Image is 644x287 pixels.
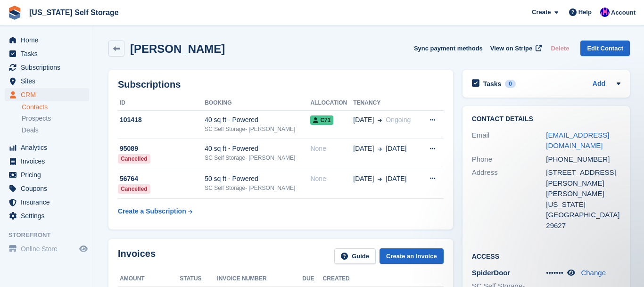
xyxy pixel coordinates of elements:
[353,96,420,111] th: Tenancy
[118,115,205,125] div: 101418
[5,33,89,47] a: menu
[5,141,89,154] a: menu
[25,5,123,20] a: [US_STATE] Self Storage
[118,203,192,220] a: Create a Subscription
[546,269,563,277] span: •••••••
[546,167,620,189] div: [STREET_ADDRESS][PERSON_NAME]
[310,115,333,125] span: C71
[310,144,353,154] div: None
[487,41,544,56] a: View on Stripe
[5,209,89,222] a: menu
[353,144,374,154] span: [DATE]
[546,189,620,199] div: [PERSON_NAME]
[593,79,605,90] a: Add
[483,80,502,88] h2: Tasks
[546,210,620,221] div: [GEOGRAPHIC_DATA]
[505,80,516,88] div: 0
[21,141,77,154] span: Analytics
[205,96,310,111] th: Booking
[21,182,77,195] span: Coupons
[414,41,483,56] button: Sync payment methods
[8,6,22,20] img: stora-icon-8386f47178a22dfd0bd8f6a31ec36ba5ce8667c1dd55bd0f319d3a0aa187defe.svg
[5,61,89,74] a: menu
[118,248,156,264] h2: Invoices
[323,271,410,287] th: Created
[118,96,205,111] th: ID
[21,155,77,168] span: Invoices
[205,174,310,184] div: 50 sq ft - Powered
[205,144,310,154] div: 40 sq ft - Powered
[118,144,205,154] div: 95089
[118,184,150,194] div: Cancelled
[532,8,551,17] span: Create
[118,174,205,184] div: 56764
[302,271,322,287] th: Due
[22,114,89,123] a: Prospects
[546,131,609,150] a: [EMAIL_ADDRESS][DOMAIN_NAME]
[380,248,444,264] a: Create an Invoice
[21,47,77,60] span: Tasks
[472,115,620,123] h2: Contact Details
[21,242,77,255] span: Online Store
[5,168,89,181] a: menu
[21,61,77,74] span: Subscriptions
[547,41,573,56] button: Delete
[472,154,546,165] div: Phone
[180,271,217,287] th: Status
[22,126,39,135] span: Deals
[310,174,353,184] div: None
[78,243,89,254] a: Preview store
[5,242,89,255] a: menu
[472,130,546,151] div: Email
[472,167,546,231] div: Address
[5,88,89,101] a: menu
[386,174,406,184] span: [DATE]
[5,182,89,195] a: menu
[310,96,353,111] th: Allocation
[205,154,310,162] div: SC Self Storage- [PERSON_NAME]
[578,8,592,17] span: Help
[546,154,620,165] div: [PHONE_NUMBER]
[21,196,77,209] span: Insurance
[8,230,94,240] span: Storefront
[5,47,89,60] a: menu
[22,114,51,123] span: Prospects
[546,199,620,210] div: [US_STATE]
[472,269,511,277] span: SpiderDoor
[5,155,89,168] a: menu
[5,74,89,88] a: menu
[386,116,411,123] span: Ongoing
[21,33,77,47] span: Home
[600,8,610,17] img: Christopher Ganser
[118,79,444,90] h2: Subscriptions
[205,125,310,133] div: SC Self Storage- [PERSON_NAME]
[5,196,89,209] a: menu
[580,41,630,56] a: Edit Contact
[217,271,302,287] th: Invoice number
[22,125,89,135] a: Deals
[472,251,620,261] h2: Access
[611,8,636,17] span: Account
[21,74,77,88] span: Sites
[334,248,376,264] a: Guide
[546,221,620,231] div: 29627
[21,209,77,222] span: Settings
[21,88,77,101] span: CRM
[118,271,180,287] th: Amount
[490,44,532,53] span: View on Stripe
[581,269,606,277] a: Change
[118,206,186,216] div: Create a Subscription
[21,168,77,181] span: Pricing
[205,115,310,125] div: 40 sq ft - Powered
[130,42,225,55] h2: [PERSON_NAME]
[386,144,406,154] span: [DATE]
[22,103,89,112] a: Contacts
[118,154,150,164] div: Cancelled
[353,174,374,184] span: [DATE]
[205,184,310,192] div: SC Self Storage- [PERSON_NAME]
[353,115,374,125] span: [DATE]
